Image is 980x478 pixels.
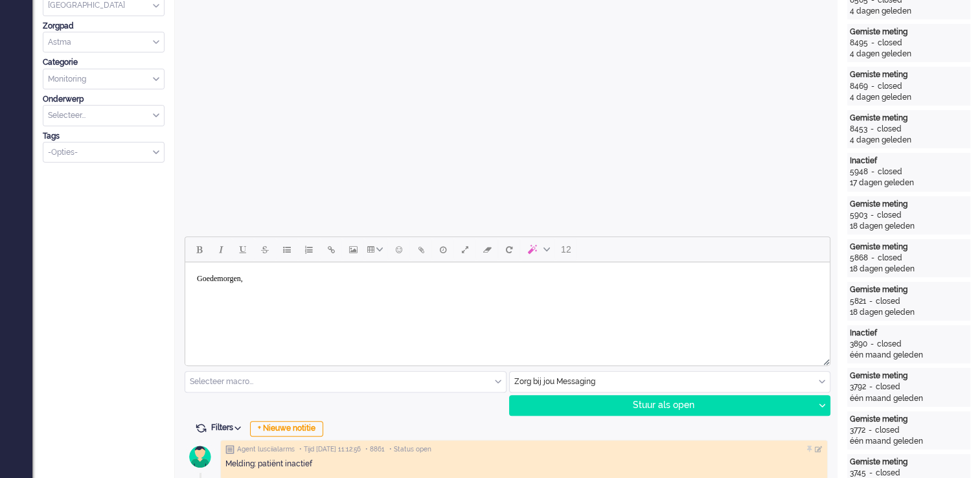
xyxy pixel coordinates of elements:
div: closed [876,381,900,393]
img: avatar [184,440,216,473]
div: 18 dagen geleden [850,221,968,232]
button: Add attachment [410,238,432,260]
button: AI [520,238,555,260]
div: Inactief [850,155,968,166]
div: closed [878,81,902,92]
button: Reset content [498,238,520,260]
div: Onderwerp [43,94,165,105]
div: Gemiste meting [850,414,968,425]
div: 4 dagen geleden [850,92,968,103]
div: - [866,381,876,393]
div: Categorie [43,57,165,68]
div: 17 dagen geleden [850,177,968,188]
button: Emoticons [388,238,410,260]
button: Numbered list [298,238,320,260]
button: Strikethrough [254,238,276,260]
div: 4 dagen geleden [850,135,968,146]
div: Zorgpad [43,21,165,32]
button: Bold [188,238,210,260]
div: Tags [43,131,165,142]
div: 3890 [850,339,867,350]
div: Gemiste meting [850,370,968,381]
div: 8453 [850,124,867,135]
div: - [867,124,877,135]
div: closed [875,425,900,436]
div: 4 dagen geleden [850,49,968,60]
div: closed [877,124,902,135]
div: 4 dagen geleden [850,6,968,17]
div: één maand geleden [850,350,968,361]
span: • Status open [389,445,431,454]
button: 12 [555,238,577,260]
button: Fullscreen [454,238,476,260]
button: Clear formatting [476,238,498,260]
div: Gemiste meting [850,69,968,80]
div: één maand geleden [850,436,968,447]
button: Delay message [432,238,454,260]
div: 18 dagen geleden [850,307,968,318]
div: closed [876,296,900,307]
div: 3792 [850,381,866,393]
div: closed [878,38,902,49]
div: Inactief [850,328,968,339]
div: 5903 [850,210,867,221]
div: - [868,253,878,264]
div: - [867,210,877,221]
div: - [867,339,877,350]
span: 12 [561,244,571,255]
div: Gemiste meting [850,457,968,468]
div: één maand geleden [850,393,968,404]
button: Insert/edit image [342,238,364,260]
div: Gemiste meting [850,27,968,38]
div: 18 dagen geleden [850,264,968,275]
div: - [868,166,878,177]
div: + Nieuwe notitie [250,421,323,437]
div: Stuur als open [510,396,814,415]
img: ic_note_grey.svg [225,445,234,454]
iframe: Rich Text Area [185,262,830,354]
div: closed [878,166,902,177]
div: 5948 [850,166,868,177]
span: Agent lusciialarms [237,445,295,454]
button: Bullet list [276,238,298,260]
div: Gemiste meting [850,284,968,295]
div: 8469 [850,81,868,92]
span: • Tijd [DATE] 11:12:56 [299,445,361,454]
div: closed [878,253,902,264]
div: Melding: patiënt inactief [225,459,823,470]
button: Table [364,238,388,260]
div: Select Tags [43,142,165,163]
div: Resize [819,354,830,365]
button: Insert/edit link [320,238,342,260]
button: Underline [232,238,254,260]
div: 5821 [850,296,866,307]
div: Gemiste meting [850,199,968,210]
div: - [865,425,875,436]
div: closed [877,339,902,350]
div: - [866,296,876,307]
div: 8495 [850,38,868,49]
div: closed [877,210,902,221]
div: Gemiste meting [850,113,968,124]
div: - [868,81,878,92]
div: 3772 [850,425,865,436]
button: Italic [210,238,232,260]
div: 5868 [850,253,868,264]
span: • 8861 [365,445,385,454]
span: Filters [211,423,245,432]
div: - [868,38,878,49]
div: Gemiste meting [850,242,968,253]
